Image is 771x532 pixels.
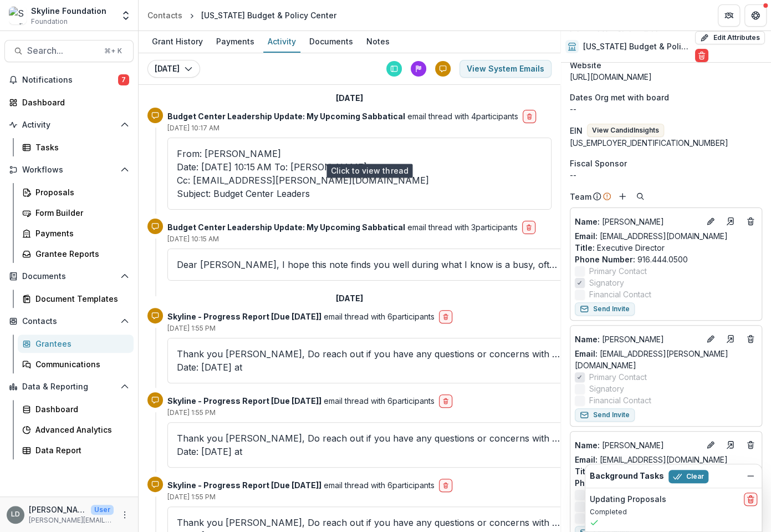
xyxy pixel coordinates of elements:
a: Email: [EMAIL_ADDRESS][DOMAIN_NAME] [575,454,728,465]
a: Contacts [143,7,187,23]
strong: Skyline - Progress Report [Due [DATE]] [167,396,321,406]
p: [PERSON_NAME] [575,439,699,451]
p: [DATE] 1:55 PM [167,323,571,333]
button: Send Invite [575,302,635,316]
div: Lisa Dinh [11,511,20,518]
p: email thread with 6 participants [167,395,435,407]
button: Open Documents [4,267,134,285]
a: Name: [PERSON_NAME] [575,216,699,227]
div: Communications [35,358,125,370]
a: Form Builder [18,204,134,222]
button: Open Activity [4,116,134,134]
button: Dismiss [744,469,757,483]
a: Tasks [18,138,134,156]
span: Notifications [22,75,118,85]
span: Financial Contact [589,394,651,406]
p: [PERSON_NAME] [29,504,86,515]
img: Skyline Foundation [9,7,27,24]
span: Signatory [589,277,624,288]
a: Go to contact [722,330,739,348]
p: email thread with 4 participants [167,110,518,122]
button: View System Emails [459,60,552,78]
p: email thread with 6 participants [167,311,435,322]
div: ⌘ + K [102,45,124,57]
div: Grant History [147,33,207,49]
a: Grantees [18,335,134,353]
button: Add [616,190,629,203]
div: Payments [35,227,125,239]
p: [DATE] 1:55 PM [167,408,571,418]
a: Grantee Reports [18,245,134,263]
span: Title : [575,243,595,252]
button: Open entity switcher [118,4,134,27]
p: From: [PERSON_NAME] [177,147,542,200]
button: Edit [704,438,717,452]
p: email thread with 6 participants [167,479,435,491]
a: Payments [212,31,259,53]
div: Form Builder [35,207,125,219]
button: Deletes [744,438,757,452]
div: Payments [212,33,259,49]
span: Search... [27,45,98,56]
p: [DATE] 10:17 AM [167,123,552,133]
span: Primary Contact [589,371,647,383]
button: Open Workflows [4,161,134,179]
button: Deletes [744,332,757,346]
div: Grantee Reports [35,248,125,260]
p: 916.444.0500 [575,477,757,489]
strong: Budget Center Leadership Update: My Upcoming Sabbatical [167,222,405,232]
strong: Budget Center Leadership Update: My Upcoming Sabbatical [167,112,405,121]
div: Contacts [147,9,182,21]
button: Send Invite [575,408,635,422]
div: Date: [DATE] at [177,445,562,458]
button: [DATE] [147,60,200,78]
a: Name: [PERSON_NAME] [575,333,699,345]
button: delete [744,493,757,506]
button: delete-button [439,394,452,408]
p: Executive Director [575,242,757,254]
a: Payments [18,224,134,242]
button: delete-button [439,310,452,323]
nav: breadcrumb [143,7,341,23]
span: Financial Contact [589,288,651,300]
p: [DATE] 10:15 AM [167,234,571,244]
span: Primary Contact [589,265,647,277]
a: Activity [263,31,300,53]
div: Documents [305,33,358,49]
a: Data Report [18,441,134,459]
span: 7 [118,74,129,85]
div: -- [570,169,762,181]
div: Data Report [35,444,125,456]
span: Name : [575,217,600,226]
div: Advanced Analytics [35,424,125,435]
a: Grant History [147,31,207,53]
button: Edit [704,332,717,346]
a: Dashboard [18,400,134,418]
span: Foundation [31,17,68,27]
a: [URL][DOMAIN_NAME] [570,72,652,82]
button: Deletes [744,215,757,228]
div: Document Templates [35,293,125,305]
a: Documents [305,31,358,53]
button: delete-button [523,110,536,123]
span: Fiscal Sponsor [570,158,627,169]
a: Dashboard [4,93,134,112]
span: Title : [575,467,595,476]
span: Email: [575,455,598,464]
span: Contacts [22,317,116,326]
button: Search [634,190,647,203]
div: Dashboard [35,403,125,415]
div: [US_STATE] Budget & Policy Center [201,9,336,21]
strong: Skyline - Progress Report [Due [DATE]] [167,480,321,490]
span: Data & Reporting [22,382,116,392]
p: -- [570,103,762,115]
h2: Updating Proposals [590,495,666,504]
button: Open Data & Reporting [4,378,134,396]
a: Notes [362,31,394,53]
button: More [118,508,131,521]
button: delete-button [439,479,452,492]
p: [PERSON_NAME] [575,216,699,227]
span: Phone Number : [575,255,635,264]
h2: Background Tasks [590,472,664,481]
span: Name : [575,335,600,344]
